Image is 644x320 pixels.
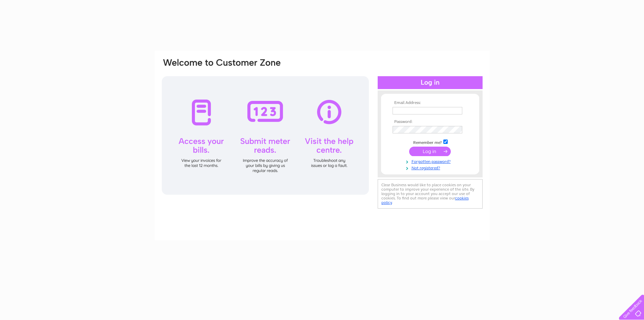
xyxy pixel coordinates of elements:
[381,196,469,205] a: cookies policy
[391,138,469,145] td: Remember me?
[393,164,469,171] a: Not registered?
[391,120,469,124] th: Password:
[378,179,483,209] div: Clear Business would like to place cookies on your computer to improve your experience of the sit...
[393,158,469,164] a: Forgotten password?
[409,147,451,156] input: Submit
[391,101,469,105] th: Email Address:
